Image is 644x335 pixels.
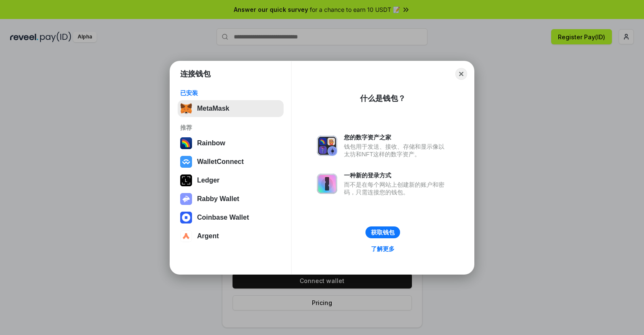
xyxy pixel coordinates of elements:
button: WalletConnect [178,153,284,170]
button: Rabby Wallet [178,191,284,207]
div: 钱包用于发送、接收、存储和显示像以太坊和NFT这样的数字资产。 [344,143,449,158]
img: svg+xml,%3Csvg%20width%3D%2228%22%20height%3D%2228%22%20viewBox%3D%220%200%2028%2028%22%20fill%3D... [180,156,192,168]
div: 什么是钱包？ [360,93,406,103]
div: 而不是在每个网站上创建新的账户和密码，只需连接您的钱包。 [344,181,449,196]
div: 获取钱包 [371,229,395,236]
h1: 连接钱包 [180,69,211,79]
div: 已安装 [180,89,281,97]
img: svg+xml,%3Csvg%20width%3D%2228%22%20height%3D%2228%22%20viewBox%3D%220%200%2028%2028%22%20fill%3D... [180,230,192,242]
button: Rainbow [178,135,284,152]
div: WalletConnect [197,158,244,166]
img: svg+xml,%3Csvg%20xmlns%3D%22http%3A%2F%2Fwww.w3.org%2F2000%2Fsvg%22%20width%3D%2228%22%20height%3... [180,174,192,186]
div: Coinbase Wallet [197,214,249,221]
div: 您的数字资产之家 [344,133,449,141]
button: Ledger [178,172,284,189]
div: MetaMask [197,105,229,112]
button: 获取钱包 [365,226,400,238]
button: Close [455,68,467,80]
div: Argent [197,232,219,240]
button: Coinbase Wallet [178,209,284,226]
a: 了解更多 [366,243,400,254]
div: Rainbow [197,139,225,147]
img: svg+xml,%3Csvg%20fill%3D%22none%22%20height%3D%2233%22%20viewBox%3D%220%200%2035%2033%22%20width%... [180,103,192,114]
div: 一种新的登录方式 [344,172,449,179]
div: 推荐 [180,124,281,131]
div: 了解更多 [371,245,395,253]
img: svg+xml,%3Csvg%20xmlns%3D%22http%3A%2F%2Fwww.w3.org%2F2000%2Fsvg%22%20fill%3D%22none%22%20viewBox... [317,136,337,156]
button: MetaMask [178,100,284,117]
img: svg+xml,%3Csvg%20width%3D%2228%22%20height%3D%2228%22%20viewBox%3D%220%200%2028%2028%22%20fill%3D... [180,212,192,223]
div: Rabby Wallet [197,195,239,203]
img: svg+xml,%3Csvg%20xmlns%3D%22http%3A%2F%2Fwww.w3.org%2F2000%2Fsvg%22%20fill%3D%22none%22%20viewBox... [180,193,192,205]
button: Argent [178,228,284,245]
img: svg+xml,%3Csvg%20xmlns%3D%22http%3A%2F%2Fwww.w3.org%2F2000%2Fsvg%22%20fill%3D%22none%22%20viewBox... [317,174,337,194]
img: svg+xml,%3Csvg%20width%3D%22120%22%20height%3D%22120%22%20viewBox%3D%220%200%20120%20120%22%20fil... [180,137,192,149]
div: Ledger [197,177,219,184]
